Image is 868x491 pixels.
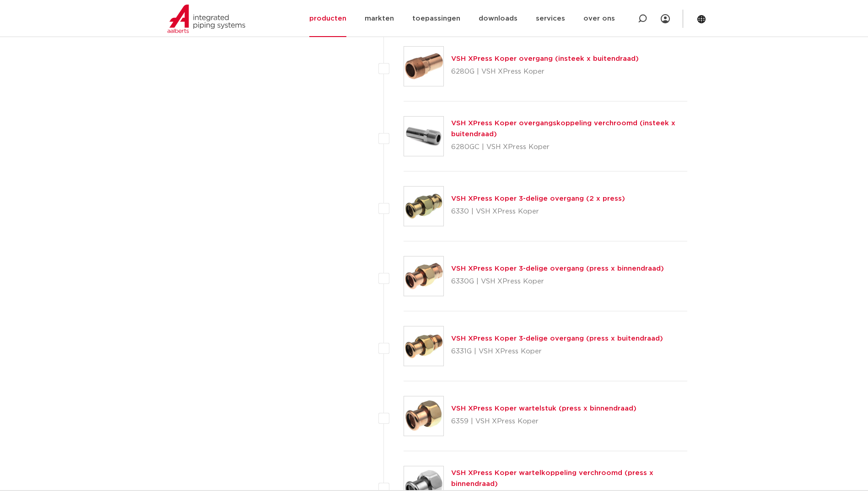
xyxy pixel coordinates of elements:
a: VSH XPress Koper 3-delige overgang (2 x press) [451,195,625,202]
a: VSH XPress Koper overgang (insteek x buitendraad) [451,55,639,62]
img: Thumbnail for VSH XPress Koper 3-delige overgang (press x binnendraad) [404,256,443,296]
p: 6331G | VSH XPress Koper [451,344,663,359]
p: 6330G | VSH XPress Koper [451,274,664,289]
img: Thumbnail for VSH XPress Koper 3-delige overgang (press x buitendraad) [404,326,443,366]
a: VSH XPress Koper overgangskoppeling verchroomd (insteek x buitendraad) [451,120,675,138]
img: Thumbnail for VSH XPress Koper overgang (insteek x buitendraad) [404,47,443,86]
p: 6280G | VSH XPress Koper [451,64,639,79]
a: VSH XPress Koper wartelstuk (press x binnendraad) [451,405,636,412]
p: 6359 | VSH XPress Koper [451,414,636,429]
img: Thumbnail for VSH XPress Koper 3-delige overgang (2 x press) [404,187,443,226]
img: Thumbnail for VSH XPress Koper overgangskoppeling verchroomd (insteek x buitendraad) [404,117,443,156]
img: Thumbnail for VSH XPress Koper wartelstuk (press x binnendraad) [404,396,443,436]
p: 6280GC | VSH XPress Koper [451,140,688,155]
a: VSH XPress Koper 3-delige overgang (press x buitendraad) [451,335,663,342]
p: 6330 | VSH XPress Koper [451,204,625,219]
a: VSH XPress Koper wartelkoppeling verchroomd (press x binnendraad) [451,470,653,487]
a: VSH XPress Koper 3-delige overgang (press x binnendraad) [451,265,664,272]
